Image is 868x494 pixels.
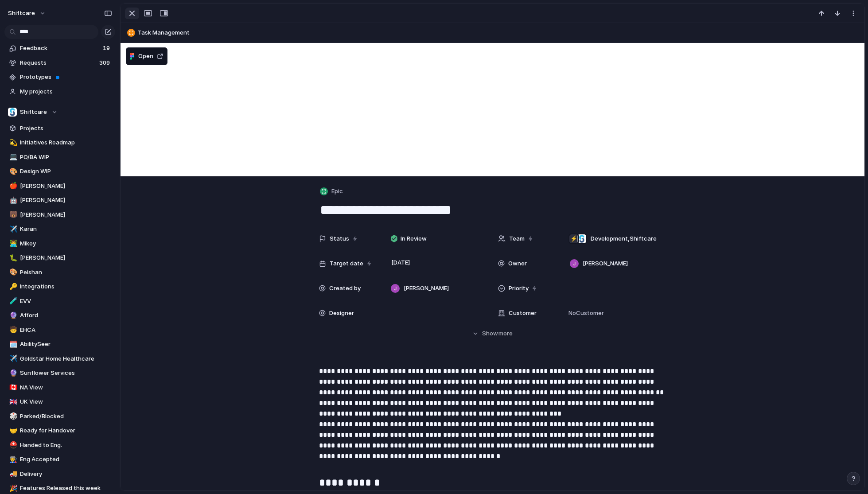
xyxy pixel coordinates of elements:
[331,187,343,196] span: Epic
[20,441,112,450] span: Handed to Eng.
[8,340,17,349] button: 🗓️
[8,297,17,306] button: 🧪
[8,369,17,377] button: 🔮
[9,311,16,321] div: 🔮
[125,26,860,40] button: Task Management
[9,238,16,249] div: 👨‍💻
[9,440,16,450] div: ⛑️
[4,280,115,293] a: 🔑Integrations
[498,329,513,338] span: more
[103,44,112,53] span: 19
[509,284,529,293] span: Priority
[4,56,115,70] a: Requests309
[4,165,115,178] a: 🎨Design WIP
[20,311,112,320] span: Afford
[4,6,51,20] button: shiftcare
[8,282,17,291] button: 🔑
[138,28,860,37] span: Task Management
[8,412,17,421] button: 🎲
[4,85,115,98] a: My projects
[4,70,115,84] a: Prototypes
[20,196,112,205] span: [PERSON_NAME]
[329,284,361,293] span: Created by
[9,339,16,350] div: 🗓️
[20,167,112,176] span: Design WIP
[8,268,17,277] button: 🎨
[509,234,525,243] span: Team
[8,253,17,262] button: 🐛
[9,253,16,263] div: 🐛
[9,267,16,277] div: 🎨
[8,441,17,450] button: ⛑️
[20,58,97,67] span: Requests
[4,323,115,337] a: 🧒EHCA
[8,182,17,191] button: 🍎
[9,138,16,148] div: 💫
[9,195,16,206] div: 🤖
[9,455,16,465] div: 👨‍🏭
[20,44,100,53] span: Feedback
[4,105,115,119] button: Shiftcare
[8,397,17,406] button: 🇬🇧
[20,108,47,117] span: Shiftcare
[20,383,112,392] span: NA View
[4,309,115,322] div: 🔮Afford
[4,237,115,250] a: 👨‍💻Mikey
[9,167,16,177] div: 🎨
[482,329,498,338] span: Show
[4,222,115,236] a: ✈️Karan
[8,311,17,320] button: 🔮
[318,185,346,198] button: Epic
[4,352,115,366] a: ✈️Goldstar Home Healthcare
[4,424,115,437] div: 🤝Ready for Handover
[8,9,35,18] span: shiftcare
[8,138,17,147] button: 💫
[4,381,115,394] a: 🇨🇦NA View
[9,426,16,436] div: 🤝
[20,182,112,191] span: [PERSON_NAME]
[4,179,115,193] a: 🍎[PERSON_NAME]
[4,366,115,380] a: 🔮Sunflower Services
[9,224,16,234] div: ✈️
[9,181,16,191] div: 🍎
[9,397,16,407] div: 🇬🇧
[4,453,115,466] a: 👨‍🏭Eng Accepted
[8,354,17,363] button: ✈️
[20,326,112,335] span: EHCA
[319,326,666,342] button: Showmore
[9,325,16,335] div: 🧒
[20,340,112,349] span: AbilitySeer
[20,153,112,162] span: PO/BA WIP
[4,136,115,149] a: 💫Initiatives Roadmap
[4,467,115,481] a: 🚚Delivery
[4,266,115,279] div: 🎨Peishan
[138,52,153,61] span: Open
[389,257,413,268] span: [DATE]
[4,151,115,164] a: 💻PO/BA WIP
[20,73,112,82] span: Prototypes
[8,196,17,205] button: 🤖
[4,194,115,207] a: 🤖[PERSON_NAME]
[8,383,17,392] button: 🇨🇦
[4,338,115,351] div: 🗓️AbilitySeer
[4,410,115,423] a: 🎲Parked/Blocked
[8,210,17,219] button: 🐻
[8,167,17,176] button: 🎨
[8,484,17,493] button: 🎉
[8,455,17,464] button: 👨‍🏭
[8,326,17,335] button: 🧒
[126,47,167,65] button: Open
[9,483,16,494] div: 🎉
[330,259,363,268] span: Target date
[4,208,115,222] a: 🐻[PERSON_NAME]
[20,397,112,406] span: UK View
[9,382,16,393] div: 🇨🇦
[591,234,657,243] span: Development , Shiftcare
